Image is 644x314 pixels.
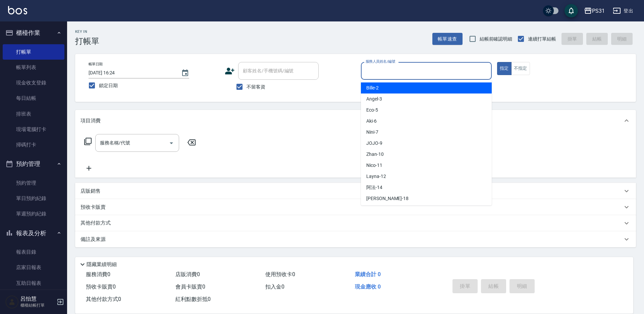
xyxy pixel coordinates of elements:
button: 登出 [610,5,636,17]
p: 櫃檯結帳打單 [20,302,55,308]
span: 不留客資 [247,83,265,90]
span: 連續打單結帳 [528,36,556,43]
span: [PERSON_NAME] -18 [366,195,409,202]
span: Layna -12 [366,173,386,180]
a: 打帳單 [3,44,64,60]
span: 店販消費 0 [175,271,200,277]
span: 業績合計 0 [355,271,381,277]
span: 鎖定日期 [99,82,118,89]
a: 互助日報表 [3,275,64,291]
button: 預約管理 [3,155,64,173]
div: 項目消費 [75,110,636,131]
p: 店販銷售 [80,188,101,195]
a: 預約管理 [3,175,64,191]
span: 預收卡販賣 0 [86,284,116,290]
h3: 打帳單 [75,37,99,46]
span: 紅利點數折抵 0 [175,296,211,302]
div: 其他付款方式 [75,215,636,231]
span: 其他付款方式 0 [86,296,121,302]
button: 不指定 [511,62,530,75]
a: 單週預約紀錄 [3,206,64,222]
span: JOJO -9 [366,140,382,147]
span: 使用預收卡 0 [265,271,295,277]
h2: Key In [75,29,99,34]
span: Angel -3 [366,96,382,103]
a: 帳單列表 [3,60,64,75]
p: 項目消費 [80,117,101,124]
p: 備註及來源 [80,236,106,243]
h5: 呂怡慧 [20,296,55,302]
span: Eco -5 [366,107,378,114]
span: 阿法 -14 [366,184,382,191]
span: 會員卡販賣 0 [175,284,205,290]
label: 帳單日期 [89,62,103,67]
span: Aki -6 [366,118,377,125]
p: 預收卡販賣 [80,204,106,211]
p: 隱藏業績明細 [87,261,117,268]
a: 排班表 [3,106,64,122]
label: 服務人員姓名/編號 [366,59,395,64]
div: PS31 [592,7,605,15]
p: 其他付款方式 [80,219,114,227]
span: Nico -11 [366,162,382,169]
div: 備註及來源 [75,231,636,247]
span: Zhan -10 [366,151,384,158]
button: 報表及分析 [3,225,64,242]
a: 店家日報表 [3,260,64,275]
div: 預收卡販賣 [75,199,636,215]
img: Person [5,295,19,309]
span: Bille -2 [366,84,379,91]
button: 櫃檯作業 [3,24,64,42]
div: 店販銷售 [75,183,636,199]
input: YYYY/MM/DD hh:mm [89,67,174,78]
a: 現場電腦打卡 [3,122,64,137]
a: 每日結帳 [3,90,64,106]
button: PS31 [581,4,607,18]
button: Choose date, selected date is 2025-09-13 [177,65,193,81]
span: 結帳前確認明細 [480,36,513,43]
button: 帳單速查 [432,33,463,45]
img: Logo [8,6,27,14]
button: 指定 [497,62,512,75]
a: 報表目錄 [3,244,64,260]
a: 現金收支登錄 [3,75,64,90]
a: 掃碼打卡 [3,137,64,152]
button: save [565,4,578,17]
span: 服務消費 0 [86,271,110,277]
button: Open [166,138,177,148]
span: 扣入金 0 [265,284,284,290]
a: 單日預約紀錄 [3,191,64,206]
span: 現金應收 0 [355,284,381,290]
span: Nini -7 [366,129,378,136]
